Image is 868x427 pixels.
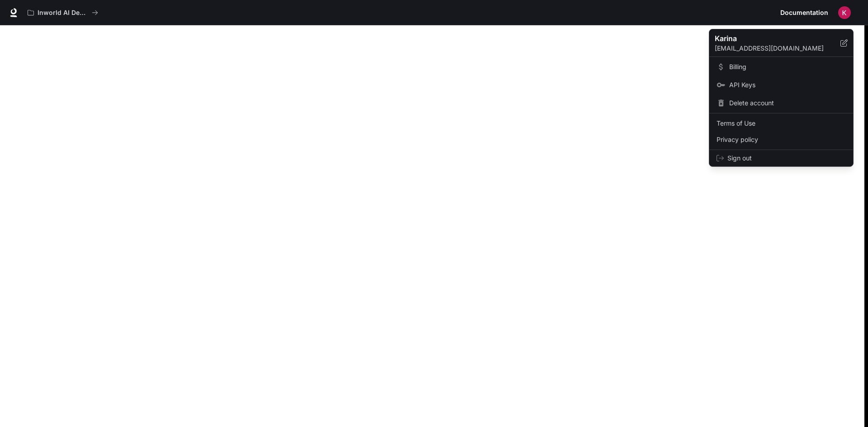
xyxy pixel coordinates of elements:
[717,119,846,128] span: Terms of Use
[709,29,853,57] div: Karina[EMAIL_ADDRESS][DOMAIN_NAME]
[709,150,853,166] div: Sign out
[711,77,851,93] a: API Keys
[727,154,846,163] span: Sign out
[715,44,840,53] p: [EMAIL_ADDRESS][DOMAIN_NAME]
[729,80,846,89] span: API Keys
[711,95,851,111] div: Delete account
[711,131,851,148] a: Privacy policy
[711,115,851,131] a: Terms of Use
[729,62,846,71] span: Billing
[715,33,826,44] p: Karina
[717,135,846,144] span: Privacy policy
[711,59,851,75] a: Billing
[729,99,846,108] span: Delete account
